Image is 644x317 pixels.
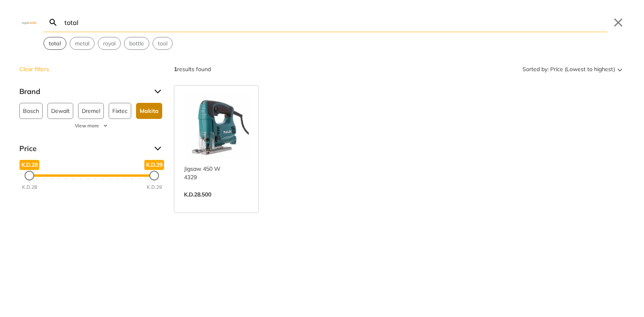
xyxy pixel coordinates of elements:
button: Close [612,16,625,29]
div: Suggestion: metal [70,37,95,50]
span: Dremel [82,103,100,119]
div: results found [174,63,211,76]
img: Close [19,20,39,24]
span: Price [19,142,148,155]
button: Select suggestion: metal [70,37,94,49]
span: Makita [140,103,159,119]
div: Maximum Price [149,171,159,180]
button: Select suggestion: bottle [124,37,149,49]
button: Select suggestion: tool [153,37,172,49]
div: Suggestion: bottle [124,37,149,50]
button: Dremel [78,103,104,119]
span: Dewalt [51,103,70,119]
span: metal [75,39,89,48]
span: View more [75,122,99,129]
button: Dewalt [47,103,73,119]
button: Makita [136,103,162,119]
button: Bosch [19,103,43,119]
strong: 1 [174,65,177,73]
span: bottle [129,39,144,48]
span: royal [103,39,116,48]
div: Suggestion: royal [98,37,121,50]
svg: Sort [615,64,625,74]
div: Suggestion: total [43,37,66,50]
div: K.D.28 [22,184,37,191]
svg: Search [48,18,58,27]
span: Fixtec [112,103,128,119]
button: Select suggestion: royal [98,37,120,49]
span: tool [158,39,167,48]
span: Price (Lowest to highest) [550,63,615,76]
input: Search… [63,13,607,32]
button: Fixtec [109,103,131,119]
button: Clear filters [19,63,51,76]
div: Suggestion: tool [153,37,173,50]
strong: total [49,40,61,47]
span: Bosch [23,103,39,119]
button: View more [19,122,164,129]
span: Brand [19,85,148,98]
button: Sorted by:Price (Lowest to highest) Sort [521,63,625,76]
button: Select suggestion: total [44,37,66,49]
div: K.D.29 [147,184,162,191]
div: Minimum Price [25,171,34,180]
